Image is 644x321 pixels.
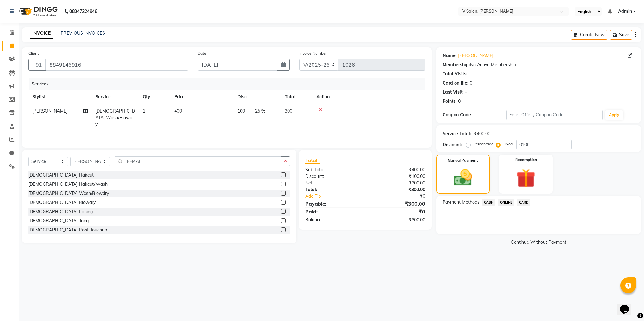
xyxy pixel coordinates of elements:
[28,227,107,233] div: [DEMOGRAPHIC_DATA] Root Touchup
[28,218,89,224] div: [DEMOGRAPHIC_DATA] Tong
[443,142,462,148] div: Discount:
[174,108,182,114] span: 400
[443,199,480,206] span: Payment Methods
[255,108,265,114] span: 25 %
[28,181,108,188] div: [DEMOGRAPHIC_DATA] Haircut/Wash
[443,80,468,86] div: Card on file:
[473,141,493,147] label: Percentage
[571,30,607,40] button: Create New
[365,200,430,207] div: ₹300.00
[443,98,457,105] div: Points:
[301,180,365,186] div: Net:
[458,52,493,59] a: [PERSON_NAME]
[605,110,623,120] button: Apply
[28,59,46,71] button: +91
[16,3,59,20] img: logo
[28,199,96,206] div: [DEMOGRAPHIC_DATA] Blowdry
[438,239,640,246] a: Continue Without Payment
[376,193,430,200] div: ₹0
[474,131,490,137] div: ₹400.00
[610,30,632,40] button: Save
[305,157,320,164] span: Total
[285,108,292,114] span: 300
[28,50,39,56] label: Client
[470,80,472,86] div: 0
[299,50,327,56] label: Invoice Number
[69,3,97,20] b: 08047224946
[234,90,281,104] th: Disc
[365,186,430,193] div: ₹300.00
[92,90,139,104] th: Service
[139,90,170,104] th: Qty
[365,208,430,215] div: ₹0
[458,98,461,105] div: 0
[365,180,430,186] div: ₹300.00
[448,158,478,163] label: Manual Payment
[301,208,365,215] div: Paid:
[45,59,188,71] input: Search by Name/Mobile/Email/Code
[29,78,430,90] div: Services
[170,90,234,104] th: Price
[365,173,430,180] div: ₹100.00
[443,131,471,137] div: Service Total:
[115,156,281,166] input: Search or Scan
[301,166,365,173] div: Sub Total:
[251,108,253,114] span: |
[365,166,430,173] div: ₹400.00
[510,166,541,190] img: _gift.svg
[517,199,530,206] span: CARD
[61,30,105,36] a: PREVIOUS INVOICES
[301,193,376,200] a: Add Tip
[618,8,632,15] span: Admin
[28,90,92,104] th: Stylist
[301,186,365,193] div: Total:
[448,167,478,188] img: _cash.svg
[443,89,464,96] div: Last Visit:
[465,89,467,96] div: -
[498,199,514,206] span: ONLINE
[506,110,602,120] input: Enter Offer / Coupon Code
[32,108,68,114] span: [PERSON_NAME]
[237,108,249,114] span: 100 F
[443,61,470,68] div: Membership:
[503,141,513,147] label: Fixed
[28,208,93,215] div: [DEMOGRAPHIC_DATA] Ironing
[143,108,145,114] span: 1
[443,61,635,68] div: No Active Membership
[443,52,457,59] div: Name:
[28,172,94,178] div: [DEMOGRAPHIC_DATA] Haircut
[482,199,496,206] span: CASH
[301,200,365,207] div: Payable:
[301,173,365,180] div: Discount:
[443,71,468,77] div: Total Visits:
[281,90,313,104] th: Total
[313,90,425,104] th: Action
[95,108,135,127] span: [DEMOGRAPHIC_DATA] Wash/Blowdry
[28,190,109,197] div: [DEMOGRAPHIC_DATA] Wash/Blowdry
[365,217,430,223] div: ₹300.00
[617,296,638,315] iframe: chat widget
[198,50,206,56] label: Date
[515,157,537,163] label: Redemption
[443,112,507,118] div: Coupon Code
[301,217,365,223] div: Balance :
[30,28,53,39] a: INVOICE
